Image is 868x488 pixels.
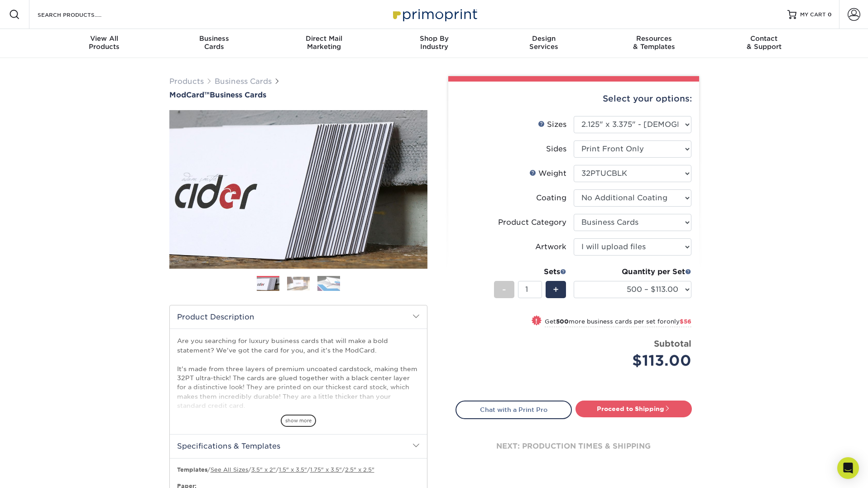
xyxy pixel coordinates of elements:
a: View AllProducts [49,29,159,58]
a: Proceed to Shipping [575,401,692,417]
div: Weight [529,168,566,179]
div: Coating [536,193,566,203]
span: Direct Mail [269,34,379,43]
a: Direct MailMarketing [269,29,379,58]
span: only [667,318,691,325]
span: Contact [709,34,819,43]
div: Services [489,34,599,51]
a: See All Sizes [211,466,248,473]
div: Cards [159,34,269,51]
a: Business Cards [215,77,272,86]
span: Design [489,34,599,43]
a: 1.5" x 3.5" [279,466,307,473]
span: - [502,283,506,296]
span: Business [159,34,269,43]
a: 3.5" x 2" [251,466,276,473]
span: 0 [828,11,832,18]
a: ModCard™Business Cards [169,91,427,99]
div: & Support [709,34,819,51]
img: Business Cards 02 [287,276,310,290]
div: Industry [379,34,489,51]
a: 2.5" x 2.5" [345,466,374,473]
span: $56 [680,318,691,325]
strong: 500 [556,318,569,325]
h2: Product Description [170,305,427,329]
div: Product Category [498,217,566,228]
a: Chat with a Print Pro [456,401,572,419]
div: Sides [546,144,566,155]
div: $113.00 [580,350,691,372]
span: ModCard™ [169,91,210,99]
div: Open Intercom Messenger [837,457,859,479]
iframe: Google Customer Reviews [2,460,77,485]
img: Business Cards 01 [257,273,279,295]
a: Products [169,77,204,86]
span: Resources [599,34,709,43]
h2: Specifications & Templates [170,434,427,458]
img: ModCard™ 01 [169,60,427,319]
span: ! [535,316,537,326]
div: Select your options: [456,82,692,116]
b: Templates [177,466,207,473]
div: Sizes [538,119,566,130]
img: Business Cards 03 [317,275,340,291]
div: Sets [494,266,566,277]
div: & Templates [599,34,709,51]
a: Contact& Support [709,29,819,58]
a: Shop ByIndustry [379,29,489,58]
input: SEARCH PRODUCTS..... [37,9,125,20]
span: show more [281,415,316,427]
a: 1.75" x 3.5" [310,466,342,473]
a: Resources& Templates [599,29,709,58]
span: + [553,283,559,296]
span: Shop By [379,34,489,43]
img: Primoprint [389,5,480,24]
h1: Business Cards [169,91,427,99]
strong: Subtotal [654,338,691,348]
a: DesignServices [489,29,599,58]
div: Artwork [535,242,566,252]
span: View All [49,34,159,43]
span: MY CART [800,11,826,19]
small: Get more business cards per set for [545,318,691,327]
div: Quantity per Set [574,266,691,277]
div: Products [49,34,159,51]
div: Marketing [269,34,379,51]
a: BusinessCards [159,29,269,58]
div: next: production times & shipping [456,419,692,474]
